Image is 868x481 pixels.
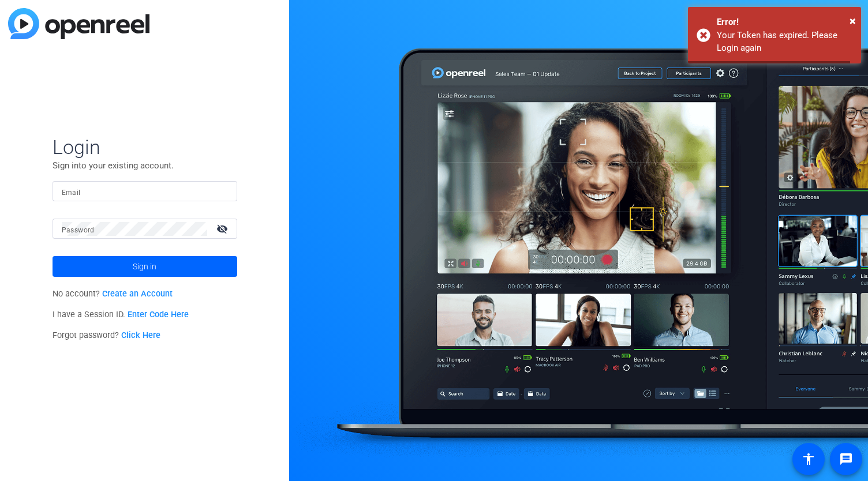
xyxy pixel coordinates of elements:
[102,289,173,299] a: Create an Account
[802,452,815,466] mat-icon: accessibility
[62,189,81,197] mat-label: Email
[53,310,189,320] span: I have a Session ID.
[133,252,156,281] span: Sign in
[53,256,237,277] button: Sign in
[850,14,856,28] span: ×
[209,220,237,237] mat-icon: visibility_off
[53,159,237,172] p: Sign into your existing account.
[62,226,95,234] mat-label: Password
[62,185,228,198] input: Enter Email Address
[128,310,189,320] a: Enter Code Here
[850,12,856,29] button: Close
[8,8,149,39] img: blue-gradient.svg
[53,289,173,299] span: No account?
[717,16,852,29] div: Error!
[53,330,161,340] span: Forgot password?
[121,330,160,340] a: Click Here
[53,135,237,159] span: Login
[717,29,852,55] div: Your Token has expired. Please Login again
[839,452,853,466] mat-icon: message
